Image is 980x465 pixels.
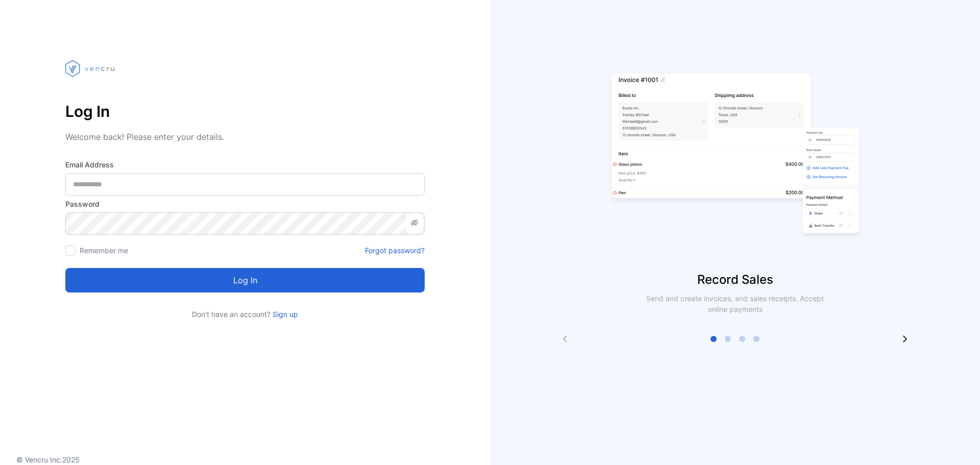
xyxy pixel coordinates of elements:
[607,41,863,271] img: slider image
[365,245,425,256] a: Forgot password?
[65,131,425,143] p: Welcome back! Please enter your details.
[65,159,425,170] label: Email Address
[80,246,128,255] label: Remember me
[637,293,833,314] p: Send and create invoices, and sales receipts. Accept online payments
[271,310,298,319] a: Sign up
[65,41,116,96] img: vencru logo
[65,99,425,124] p: Log In
[65,268,425,292] button: Log in
[65,199,425,209] label: Password
[490,271,980,289] p: Record Sales
[65,309,425,320] p: Don't have an account?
